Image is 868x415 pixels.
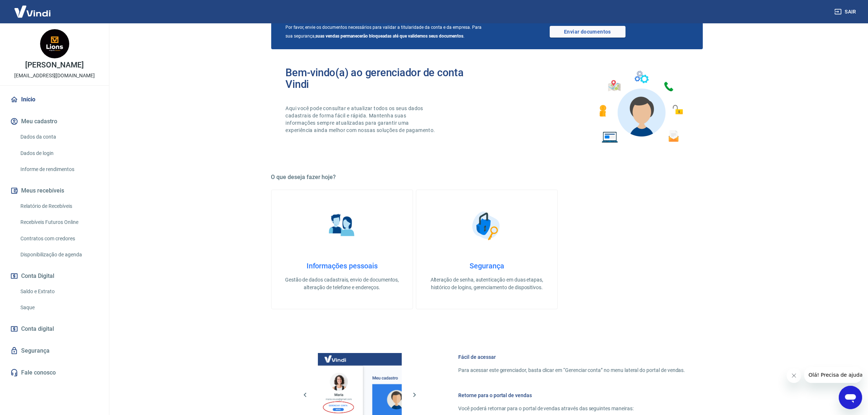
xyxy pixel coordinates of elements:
a: Relatório de Recebíveis [17,199,100,214]
iframe: Fechar mensagem [787,368,801,383]
a: Disponibilização de agenda [17,247,100,262]
h5: O que deseja fazer hoje? [271,174,703,181]
h2: Bem-vindo(a) ao gerenciador de conta Vindi [286,67,487,90]
p: [EMAIL_ADDRESS][DOMAIN_NAME] [14,72,95,79]
a: Enviar documentos [550,26,626,38]
p: [PERSON_NAME] [25,61,83,69]
iframe: Mensagem da empresa [804,367,862,383]
a: Segurança [9,343,100,359]
h6: Fácil de acessar [459,353,685,361]
a: Saldo e Extrato [17,284,100,299]
a: Recebíveis Futuros Online [17,215,100,230]
b: suas vendas permanecerão bloqueadas até que validemos seus documentos [316,34,464,39]
a: Dados de login [17,146,100,161]
span: Por favor, envie os documentos necessários para validar a titularidade da conta e da empresa. Par... [286,23,487,40]
p: Você poderá retornar para o portal de vendas através das seguintes maneiras: [459,405,685,412]
button: Sair [833,5,859,19]
span: Olá! Precisa de ajuda? [4,5,61,11]
a: Informações pessoaisInformações pessoaisGestão de dados cadastrais, envio de documentos, alteraçã... [271,190,413,309]
span: Conta digital [21,324,54,334]
a: Início [9,92,100,108]
h4: Informações pessoais [283,261,401,270]
a: Conta digital [9,321,100,337]
img: a475efd5-89c8-41f5-9567-a11a754dd78d.jpeg [40,29,69,58]
button: Conta Digital [9,268,100,284]
a: Saque [17,300,100,315]
p: Gestão de dados cadastrais, envio de documentos, alteração de telefone e endereços. [283,276,401,291]
iframe: Botão para abrir a janela de mensagens [839,386,862,409]
img: Segurança [468,207,505,244]
a: Dados da conta [17,129,100,144]
img: Informações pessoais [324,207,360,244]
button: Meus recebíveis [9,183,100,199]
h6: Retorne para o portal de vendas [459,392,685,399]
a: SegurançaSegurançaAlteração de senha, autenticação em duas etapas, histórico de logins, gerenciam... [416,190,558,309]
h4: Segurança [428,261,546,270]
a: Fale conosco [9,365,100,381]
button: Meu cadastro [9,113,100,129]
p: Alteração de senha, autenticação em duas etapas, histórico de logins, gerenciamento de dispositivos. [428,276,546,291]
p: Para acessar este gerenciador, basta clicar em “Gerenciar conta” no menu lateral do portal de ven... [459,366,685,374]
img: Vindi [9,0,56,23]
a: Contratos com credores [17,231,100,246]
p: Aqui você pode consultar e atualizar todos os seus dados cadastrais de forma fácil e rápida. Mant... [286,105,437,134]
img: Imagem de um avatar masculino com diversos icones exemplificando as funcionalidades do gerenciado... [593,67,688,147]
a: Informe de rendimentos [17,162,100,177]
